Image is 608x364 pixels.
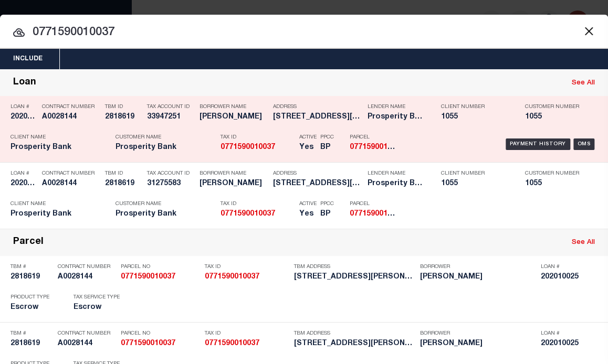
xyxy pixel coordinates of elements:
[121,273,200,282] h5: 0771590010037
[368,113,425,122] h5: Prosperity Bank
[350,210,397,219] h5: 0771590010037
[573,138,595,150] div: OMS
[205,339,289,348] h5: 0771590010037
[299,143,315,152] h5: Yes
[420,273,536,282] h5: RICARDO SANTANA
[200,104,268,110] p: Borrower Name
[11,134,100,141] p: Client Name
[294,330,415,337] p: TBM Address
[320,210,334,219] h5: BP
[11,303,58,312] h5: Escrow
[525,104,579,110] p: Customer Number
[350,201,397,207] p: Parcel
[42,104,100,110] p: Contract Number
[42,113,100,122] h5: A0028144
[116,143,205,152] h5: Prosperity Bank
[116,210,205,219] h5: Prosperity Bank
[11,170,37,177] p: Loan #
[441,113,509,122] h5: 1055
[200,113,268,122] h5: RICARDO SANTANA
[205,273,259,281] strong: 0771590010037
[121,339,200,348] h5: 0771590010037
[42,179,100,188] h5: A0028144
[105,104,142,110] p: TBM ID
[441,179,509,188] h5: 1055
[582,24,595,38] button: Close
[221,144,275,151] strong: 0771590010037
[320,143,334,152] h5: BP
[350,144,404,151] strong: 0771590010037
[294,264,415,270] p: TBM Address
[11,179,37,188] h5: 202010025
[105,113,142,122] h5: 2818619
[11,264,53,270] p: TBM #
[121,340,175,347] strong: 0771590010037
[121,273,175,281] strong: 0771590010037
[11,104,37,110] p: Loan #
[147,170,194,177] p: Tax Account ID
[294,273,415,282] h5: 2318 MOREAU ST HOUSTON TX 77093
[74,294,121,301] p: Tax Service Type
[121,330,200,337] p: Parcel No
[572,239,595,246] a: See All
[420,339,536,348] h5: RICARDO SANTANA
[273,104,362,110] p: Address
[525,170,579,177] p: Customer Number
[11,339,53,348] h5: 2818619
[221,210,275,218] strong: 0771590010037
[116,134,205,141] p: Customer Name
[105,179,142,188] h5: 2818619
[147,104,194,110] p: Tax Account ID
[350,143,397,152] h5: 0771590010037
[273,113,362,122] h5: 2318 MOREAU ST HOUSTON TX 77093
[273,179,362,188] h5: 2318 MOREAU ST HOUSTON TX 77093
[572,80,595,87] a: See All
[368,104,425,110] p: Lender Name
[147,113,194,122] h5: 33947251
[525,113,578,122] h5: 1055
[441,170,509,177] p: Client Number
[368,170,425,177] p: Lender Name
[299,210,315,219] h5: Yes
[541,339,588,348] h5: 202010025
[320,201,334,207] p: PPCC
[320,134,334,141] p: PPCC
[205,330,289,337] p: Tax ID
[221,143,294,152] h5: 0771590010037
[205,264,289,270] p: Tax ID
[205,273,289,282] h5: 0771590010037
[11,210,100,219] h5: Prosperity Bank
[11,273,53,282] h5: 2818619
[221,210,294,219] h5: 0771590010037
[299,134,317,141] p: Active
[525,179,578,188] h5: 1055
[105,170,142,177] p: TBM ID
[11,330,53,337] p: TBM #
[121,264,200,270] p: Parcel No
[368,179,425,188] h5: Prosperity Bank
[506,138,570,150] div: Payment History
[350,134,397,141] p: Parcel
[541,273,588,282] h5: 202010025
[420,264,536,270] p: Borrower
[221,201,294,207] p: Tax ID
[42,170,100,177] p: Contract Number
[116,201,205,207] p: Customer Name
[294,339,415,348] h5: 2318 MOREAU ST HOUSTON TX 77093
[11,294,58,301] p: Product Type
[13,237,44,249] div: Parcel
[420,330,536,337] p: Borrower
[350,210,404,218] strong: 0771590010037
[273,170,362,177] p: Address
[541,264,588,270] p: Loan #
[441,104,509,110] p: Client Number
[58,339,116,348] h5: A0028144
[11,201,100,207] p: Client Name
[205,340,259,347] strong: 0771590010037
[58,330,116,337] p: Contract Number
[200,179,268,188] h5: RICARDO SANTANA
[58,273,116,282] h5: A0028144
[58,264,116,270] p: Contract Number
[13,77,36,89] div: Loan
[11,143,100,152] h5: Prosperity Bank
